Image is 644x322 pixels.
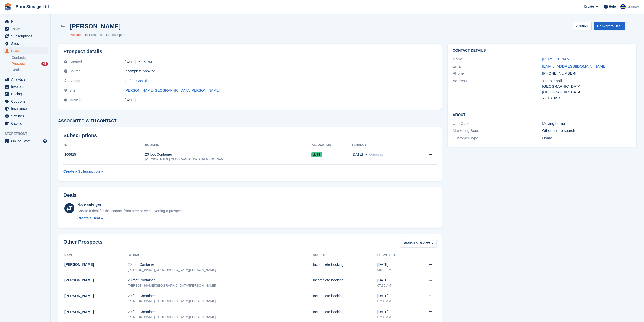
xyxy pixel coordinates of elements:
[352,152,363,157] span: [DATE]
[64,262,128,267] div: [PERSON_NAME]
[64,293,128,299] div: [PERSON_NAME]
[77,202,183,208] div: No deals yet
[313,262,377,267] div: Incomplete booking
[128,283,313,288] div: [PERSON_NAME][GEOGRAPHIC_DATA][PERSON_NAME]
[3,98,48,105] a: menu
[77,216,100,221] div: Create a Deal
[5,131,50,136] span: Storefront
[124,88,220,92] a: [PERSON_NAME][GEOGRAPHIC_DATA][PERSON_NAME]
[352,141,415,149] th: Tenancy
[453,135,542,141] div: Customer Type
[3,25,48,32] a: menu
[77,216,183,221] a: Create a Deal
[128,293,313,299] div: 20 foot Container
[377,293,414,299] div: [DATE]
[313,309,377,315] div: Incomplete booking
[3,138,48,145] a: menu
[377,309,414,315] div: [DATE]
[12,61,27,66] span: Prospects
[11,47,41,54] span: CRM
[377,278,414,283] div: [DATE]
[77,208,183,214] div: Create a deal for this contact from here or by converting a prospect.
[11,112,41,120] span: Settings
[542,78,631,84] div: The old hall
[3,47,48,54] a: menu
[453,128,542,134] div: Marketing Source
[41,62,48,66] div: 43
[11,25,41,32] span: Tasks
[573,22,592,30] button: Archive
[453,121,542,127] div: Use Case
[542,128,631,134] div: Other online search
[145,141,311,149] th: Booking
[11,18,41,25] span: Home
[64,278,128,283] div: [PERSON_NAME]
[414,241,430,246] span: To Review
[3,33,48,40] a: menu
[128,309,313,315] div: 20 foot Container
[63,251,128,259] th: Name
[58,119,442,123] h3: Associated with contact
[12,61,48,66] a: Prospects 43
[377,299,414,304] div: 07:33 AM
[403,241,414,246] span: Status:
[377,262,414,267] div: [DATE]
[3,76,48,83] a: menu
[42,138,48,144] a: Preview store
[542,71,631,77] div: [PHONE_NUMBER]
[3,18,48,25] a: menu
[69,60,82,64] span: Created
[11,98,41,105] span: Coupons
[453,56,542,62] div: Name
[369,152,383,156] span: Ongoing
[63,152,145,157] div: 100615
[69,88,75,92] span: Site
[3,120,48,127] a: menu
[400,239,437,248] button: Status: To Review
[542,57,573,61] a: [PERSON_NAME]
[584,4,594,9] span: Create
[11,83,41,90] span: Invoices
[63,167,103,176] a: Create a Subscription
[128,251,313,259] th: Storage
[70,23,121,30] h2: [PERSON_NAME]
[542,89,631,95] div: [GEOGRAPHIC_DATA]
[594,22,625,30] a: Convert to Deal
[128,262,313,267] div: 20 foot Container
[145,157,311,162] div: [PERSON_NAME][GEOGRAPHIC_DATA][PERSON_NAME]
[313,293,377,299] div: Incomplete booking
[63,49,437,54] h2: Prospect details
[104,32,127,37] li: 1 Subscription
[3,40,48,47] a: menu
[128,278,313,283] div: 20 foot Container
[453,64,542,69] div: Email
[69,79,82,83] span: Storage
[11,138,41,145] span: Online Store
[4,3,12,11] img: stora-icon-8386f47178a22dfd0bd8f6a31ec36ba5ce8667c1dd55bd0f319d3a0aa187defe.svg
[11,76,41,83] span: Analytics
[128,299,313,304] div: [PERSON_NAME][GEOGRAPHIC_DATA][PERSON_NAME]
[14,3,51,11] a: Boro Storage Ltd
[453,112,631,117] h2: About
[377,267,414,272] div: 09:12 PM
[124,60,437,64] div: [DATE] 05:36 PM
[377,283,414,288] div: 07:30 AM
[63,169,100,174] div: Create a Subscription
[63,141,145,149] th: ID
[124,79,152,83] a: 20 foot Container
[620,4,626,9] img: Tobie Hillier
[3,112,48,120] a: menu
[11,120,41,127] span: Capital
[63,132,437,138] h2: Subscriptions
[453,49,631,53] h2: Contact Details
[124,69,437,73] div: Incomplete booking
[542,95,631,101] div: YO13 9AR
[609,4,616,9] span: Help
[542,121,631,127] div: Moving home
[626,4,639,9] span: Account
[11,90,41,98] span: Pricing
[3,105,48,112] a: menu
[128,267,313,272] div: [PERSON_NAME][GEOGRAPHIC_DATA][PERSON_NAME]
[313,251,377,259] th: Source
[453,78,542,101] div: Address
